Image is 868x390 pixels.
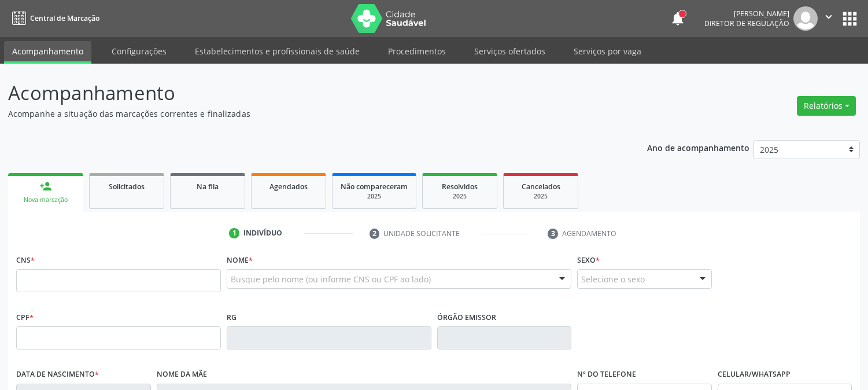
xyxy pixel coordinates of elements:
[243,228,282,238] div: Indivíduo
[16,366,99,384] label: Data de nascimento
[8,79,604,108] p: Acompanhamento
[341,192,408,201] div: 2025
[431,192,489,201] div: 2025
[197,182,219,192] span: Na fila
[797,96,856,116] button: Relatórios
[793,6,818,31] img: img
[442,182,478,192] span: Resolvidos
[30,13,99,23] span: Central de Marcação
[157,366,207,384] label: Nome da mãe
[269,182,308,192] span: Agendados
[227,308,237,326] label: RG
[718,366,791,384] label: Celular/WhatsApp
[818,6,840,31] button: 
[577,251,600,269] label: Sexo
[187,41,368,61] a: Estabelecimentos e profissionais de saúde
[840,9,860,29] button: apps
[39,180,52,193] div: person_add
[104,41,175,61] a: Configurações
[566,41,649,61] a: Serviços por vaga
[466,41,553,61] a: Serviços ofertados
[341,182,408,192] span: Não compareceram
[647,140,749,154] p: Ano de acompanhamento
[8,9,99,28] a: Central de Marcação
[512,192,570,201] div: 2025
[8,108,604,120] p: Acompanhe a situação das marcações correntes e finalizadas
[577,366,636,384] label: Nº do Telefone
[231,273,431,285] span: Busque pelo nome (ou informe CNS ou CPF ao lado)
[822,10,835,23] i: 
[380,41,454,61] a: Procedimentos
[437,308,496,326] label: Órgão emissor
[16,196,75,204] div: Nova marcação
[704,9,789,19] div: [PERSON_NAME]
[16,308,34,326] label: CPF
[670,10,686,27] button: notifications
[229,228,239,238] div: 1
[4,41,91,64] a: Acompanhamento
[581,273,645,285] span: Selecione o sexo
[227,251,253,269] label: Nome
[109,182,145,192] span: Solicitados
[704,19,789,28] span: Diretor de regulação
[16,251,35,269] label: CNS
[522,182,560,192] span: Cancelados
